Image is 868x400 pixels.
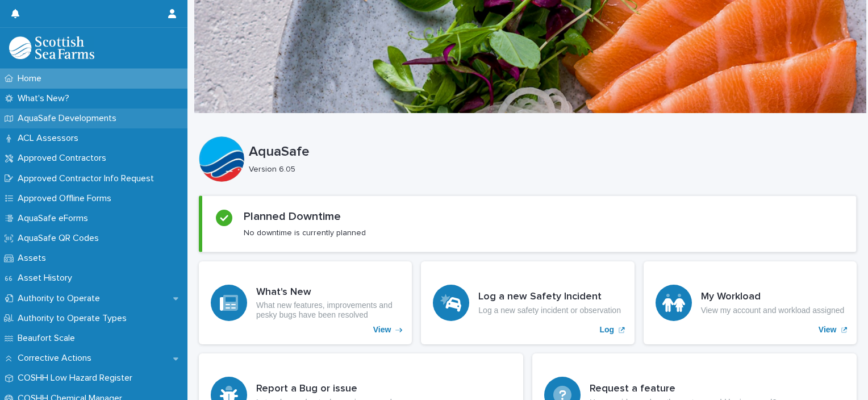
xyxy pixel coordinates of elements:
[13,353,101,364] p: Corrective Actions
[13,213,97,224] p: AquaSafe eForms
[249,144,852,160] p: AquaSafe
[13,153,115,164] p: Approved Contractors
[13,313,136,324] p: Authority to Operate Types
[13,293,109,304] p: Authority to Operate
[9,36,94,59] img: bPIBxiqnSb2ggTQWdOVV
[13,253,55,264] p: Assets
[256,301,400,320] p: What new features, improvements and pesky bugs have been resolved
[13,113,126,124] p: AquaSafe Developments
[13,273,81,284] p: Asset History
[244,210,341,223] h2: Planned Downtime
[478,306,621,315] p: Log a new safety incident or observation
[13,233,108,244] p: AquaSafe QR Codes
[256,286,400,299] h3: What's New
[13,193,120,204] p: Approved Offline Forms
[819,325,837,335] p: View
[478,291,621,303] h3: Log a new Safety Incident
[249,165,848,174] p: Version 6.05
[13,133,87,144] p: ACL Assessors
[13,373,141,384] p: COSHH Low Hazard Register
[701,306,845,315] p: View my account and workload assigned
[421,261,634,344] a: Log
[199,261,412,344] a: View
[13,93,78,104] p: What's New?
[644,261,857,344] a: View
[256,383,407,395] h3: Report a Bug or issue
[13,333,84,344] p: Beaufort Scale
[590,383,777,395] h3: Request a feature
[13,173,163,184] p: Approved Contractor Info Request
[13,73,51,84] p: Home
[244,228,366,238] p: No downtime is currently planned
[701,291,845,303] h3: My Workload
[600,325,615,335] p: Log
[373,325,391,335] p: View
